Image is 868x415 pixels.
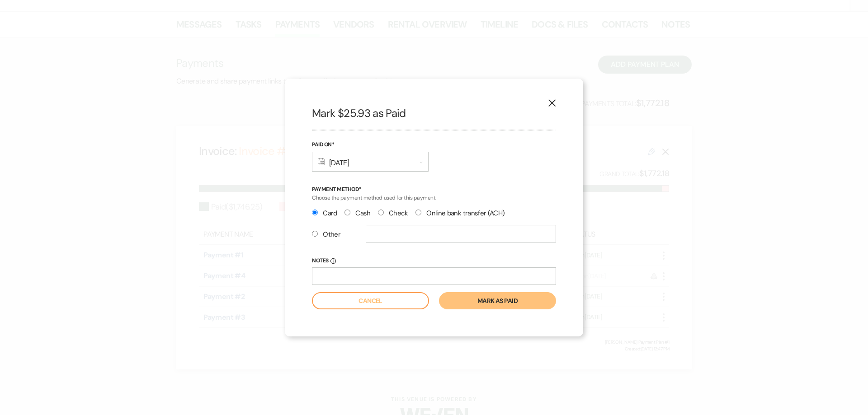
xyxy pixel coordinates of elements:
[312,228,340,241] label: Other
[344,210,350,215] input: Cash
[415,210,421,215] input: Online bank transfer (ACH)
[378,210,384,215] input: Check
[378,207,408,219] label: Check
[312,207,337,219] label: Card
[344,207,371,219] label: Cash
[312,256,556,266] label: Notes
[312,185,556,194] p: Payment Method*
[312,140,429,150] label: Paid On*
[312,194,436,201] span: Choose the payment method used for this payment.
[439,292,556,309] button: Mark as paid
[312,152,429,172] div: [DATE]
[312,210,318,215] input: Card
[415,207,505,219] label: Online bank transfer (ACH)
[312,231,318,237] input: Other
[312,106,556,121] h2: Mark $25.93 as Paid
[312,292,429,309] button: Cancel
